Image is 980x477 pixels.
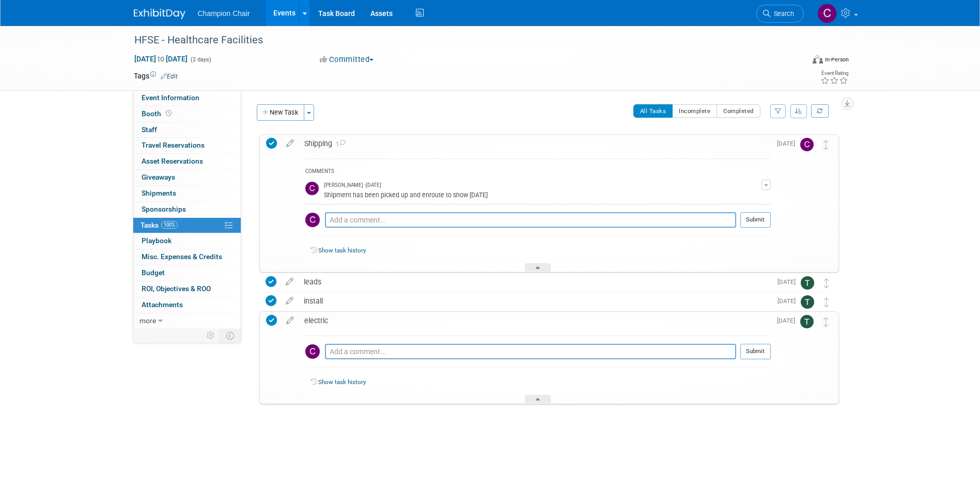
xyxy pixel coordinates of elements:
[133,170,241,185] a: Giveaways
[820,71,848,76] div: Event Rating
[131,31,788,50] div: HFSE - Healthcare Facilities
[823,140,829,150] i: Move task
[142,189,176,197] span: Shipments
[133,138,241,153] a: Travel Reservations
[142,268,165,277] span: Budget
[824,278,829,288] i: Move task
[161,73,178,80] a: Edit
[133,281,241,297] a: ROI, Objectives & ROO
[824,297,829,307] i: Move task
[257,104,304,121] button: New Task
[777,278,801,285] span: [DATE]
[777,297,801,305] span: [DATE]
[813,55,823,63] img: Format-Inperson.png
[800,138,814,151] img: Chris Kiscellus
[777,140,800,147] span: [DATE]
[281,296,299,306] a: edit
[141,221,178,229] span: Tasks
[142,300,183,309] span: Attachments
[740,344,771,359] button: Submit
[142,125,157,134] span: Staff
[161,221,178,229] span: 100%
[316,54,378,65] button: Committed
[133,297,241,313] a: Attachments
[299,312,771,329] div: electric
[811,104,829,118] a: Refresh
[305,182,319,195] img: Chris Kiscellus
[142,109,174,118] span: Booth
[133,249,241,265] a: Misc. Expenses & Credits
[142,157,203,165] span: Asset Reservations
[134,9,185,19] img: ExhibitDay
[142,141,205,149] span: Travel Reservations
[133,122,241,138] a: Staff
[190,56,211,63] span: (2 days)
[305,167,771,178] div: COMMENTS
[305,213,320,227] img: Chris Kiscellus
[800,315,814,328] img: Tara Bauer
[142,173,175,181] span: Giveaways
[142,93,199,102] span: Event Information
[324,182,381,189] span: [PERSON_NAME] - [DATE]
[133,154,241,169] a: Asset Reservations
[133,313,241,329] a: more
[717,104,760,118] button: Completed
[142,236,172,245] span: Playbook
[133,186,241,201] a: Shipments
[142,205,186,213] span: Sponsorships
[672,104,717,118] button: Incomplete
[220,329,241,342] td: Toggle Event Tabs
[770,10,794,18] span: Search
[299,292,771,310] div: install
[198,9,250,18] span: Champion Chair
[133,218,241,233] a: Tasks100%
[756,5,804,23] a: Search
[823,317,829,327] i: Move task
[305,344,320,359] img: Chris Kiscellus
[801,276,814,290] img: Tara Bauer
[318,378,366,386] a: Show task history
[299,273,771,291] div: leads
[801,295,814,309] img: Tara Bauer
[740,212,771,228] button: Submit
[633,104,673,118] button: All Tasks
[134,54,188,63] span: [DATE] [DATE]
[202,329,220,342] td: Personalize Event Tab Strip
[324,189,761,199] div: Shipment has been picked up and enroute to show [DATE]
[139,316,156,325] span: more
[133,265,241,281] a: Budget
[743,54,849,69] div: Event Format
[142,252,222,261] span: Misc. Expenses & Credits
[133,233,241,249] a: Playbook
[156,55,166,63] span: to
[133,202,241,217] a: Sponsorships
[142,284,211,293] span: ROI, Objectives & ROO
[825,56,849,63] div: In-Person
[164,109,174,117] span: Booth not reserved yet
[281,139,299,148] a: edit
[134,71,178,81] td: Tags
[777,317,800,324] span: [DATE]
[332,141,346,148] span: 1
[133,90,241,106] a: Event Information
[281,277,299,287] a: edit
[281,316,299,325] a: edit
[318,247,366,254] a: Show task history
[817,4,837,23] img: Chris Kiscellus
[133,106,241,122] a: Booth
[299,135,771,152] div: Shipping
